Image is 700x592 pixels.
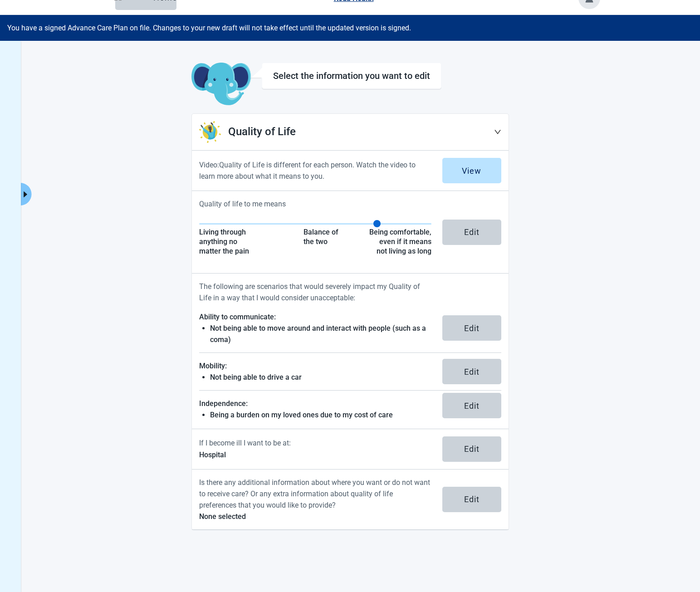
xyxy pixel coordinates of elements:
p: Is there any additional information about where you want or do not want to receive care? Or any e... [199,477,431,511]
h1: Select the information you want to edit [273,70,430,81]
button: Edit [442,393,501,418]
button: View Quality of Life is different for each person. Watch the video to learn more about what it me... [442,158,501,183]
div: Edit [464,495,480,504]
div: Quality of Life [192,114,509,151]
li: Being a burden on my loved ones due to my cost of care [210,409,431,421]
li: Not being able to move around and interact with people (such as a coma) [210,323,431,345]
p: The following are scenarios that would severely impact my Quality of Life in a way that I would c... [199,281,431,303]
p: Hospital [199,449,431,460]
span: caret-right [21,190,29,199]
p: Mobility: [199,360,431,372]
p: Independence: [199,398,431,409]
button: Edit If I become ill I want to be at: [442,436,501,462]
img: Koda Elephant [191,63,251,106]
p: If I become ill I want to be at: [199,437,431,449]
div: Left end of scale [199,228,249,256]
button: Expand menu [20,183,31,205]
p: Quality of life to me means [199,198,431,210]
div: Middle of scale [303,228,338,247]
div: View [462,166,481,175]
main: Main content [101,63,600,530]
button: Edit [442,359,501,384]
h2: Quality of Life [228,123,494,141]
p: Ability to communicate: [199,311,431,323]
div: Edit [464,228,480,237]
div: Edit [464,323,480,333]
div: Quality of Life Score: 75 out of 100. Balance of the two approaches [373,220,381,227]
div: Edit [464,401,480,410]
div: Edit [464,367,480,376]
button: Edit [442,315,501,341]
li: Not being able to drive a car [210,372,431,383]
button: Edit Quality of life to me means [442,220,501,245]
button: Edit Is there any additional information about where you want or do not want to receive care? Or ... [442,487,501,512]
p: Video: Quality of Life is different for each person. Watch the video to learn more about what it ... [199,159,431,182]
div: Right end of scale [369,228,431,256]
section: Quality of Life Response: 75 out of 100. Balance of the two approaches [199,228,431,273]
span: down [494,128,501,136]
p: None selected [199,511,431,522]
div: Edit [464,445,480,454]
